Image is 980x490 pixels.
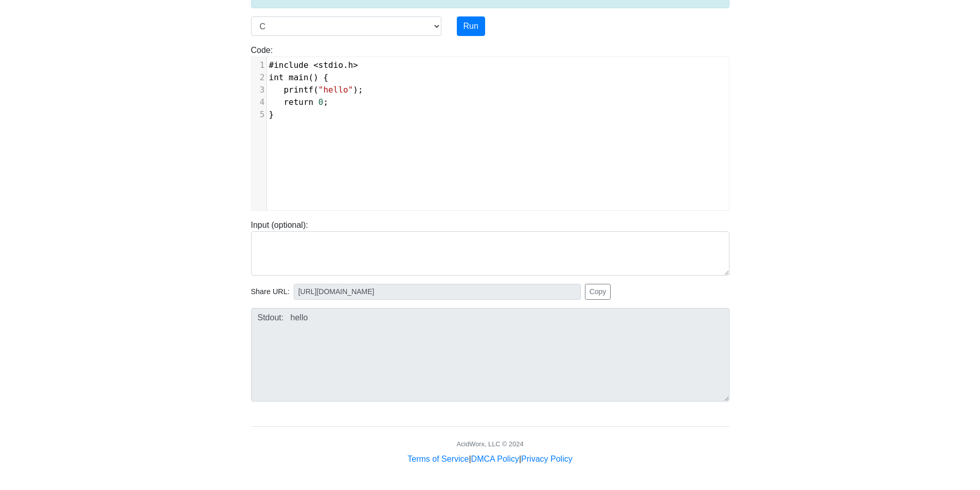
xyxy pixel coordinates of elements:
[269,60,309,70] span: #include
[521,455,573,463] a: Privacy Policy
[243,219,737,276] div: Input (optional):
[269,110,274,119] span: }
[318,60,343,70] span: stdio
[289,72,309,82] span: main
[251,286,290,298] span: Share URL:
[471,455,519,463] a: DMCA Policy
[318,97,324,107] span: 0
[407,453,572,465] div: | |
[585,284,611,300] button: Copy
[294,284,581,300] input: No share available yet
[243,44,737,211] div: Code:
[456,439,523,449] div: AcidWorx, LLC © 2024
[407,455,469,463] a: Terms of Service
[283,85,313,95] span: printf
[348,60,353,70] span: h
[269,60,359,70] span: .
[269,72,284,82] span: int
[269,72,329,82] span: () {
[269,97,329,107] span: ;
[313,60,318,70] span: <
[252,96,266,108] div: 4
[252,71,266,84] div: 2
[252,59,266,71] div: 1
[318,85,353,95] span: "hello"
[283,97,313,107] span: return
[457,16,485,36] button: Run
[252,108,266,121] div: 5
[353,60,358,70] span: >
[269,85,363,95] span: ( );
[252,84,266,96] div: 3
